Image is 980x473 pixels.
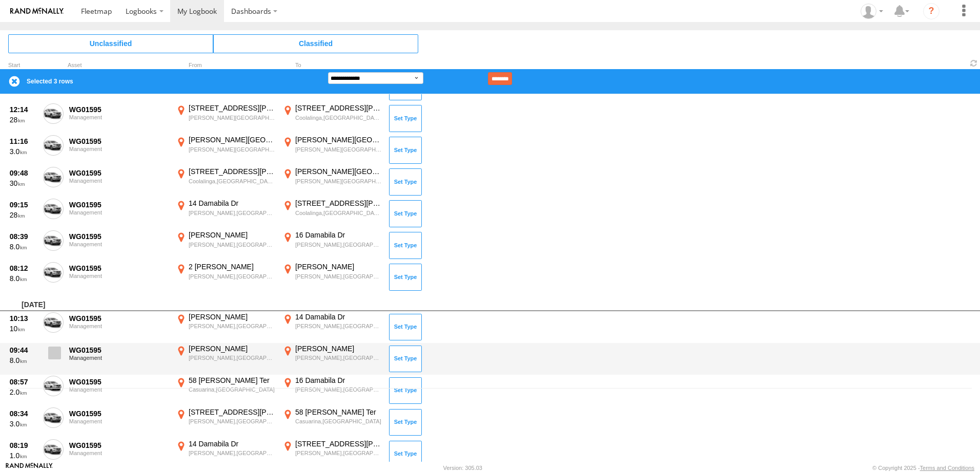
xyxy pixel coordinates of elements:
div: [PERSON_NAME] [189,344,275,353]
div: 09:44 [10,346,37,355]
div: Management [69,273,169,279]
div: WG01595 [69,441,169,450]
div: [PERSON_NAME],[GEOGRAPHIC_DATA] [189,241,275,248]
label: Click to View Event Location [281,262,383,292]
button: Click to Set [389,314,422,340]
label: Click to View Event Location [281,167,383,197]
div: 1.0 [10,451,37,460]
button: Click to Set [389,105,422,132]
label: Click to View Event Location [174,135,277,165]
div: WG01595 [69,105,169,114]
div: 14 Damabila Dr [189,439,275,448]
div: Asset [68,63,170,68]
label: Click to View Event Location [174,167,277,197]
div: 14 Damabila Dr [295,312,382,321]
div: Management [69,355,169,361]
div: 28 [10,210,37,220]
label: Click to View Event Location [174,103,277,133]
div: 09:15 [10,200,37,209]
label: Click to View Event Location [174,199,277,228]
div: Coolalinga,[GEOGRAPHIC_DATA] [295,209,382,217]
i: ? [923,3,940,19]
div: [PERSON_NAME][GEOGRAPHIC_DATA],[GEOGRAPHIC_DATA] [295,178,382,185]
div: Management [69,418,169,424]
label: Click to View Event Location [281,376,383,405]
div: Management [69,323,169,329]
div: WG01595 [69,200,169,209]
div: 58 [PERSON_NAME] Ter [295,407,382,417]
div: 3.0 [10,147,37,156]
a: Terms and Conditions [920,465,974,471]
div: WG01595 [69,409,169,418]
div: WG01595 [69,314,169,323]
label: Click to View Event Location [174,376,277,405]
div: 08:34 [10,409,37,418]
span: Refresh [968,58,980,68]
div: Management [69,386,169,393]
div: 14 Damabila Dr [189,199,275,208]
div: WG01595 [69,346,169,355]
button: Click to Set [389,168,422,195]
div: 16 Damabila Dr [295,376,382,385]
div: [PERSON_NAME] [189,230,275,240]
div: 12:14 [10,105,37,114]
label: Click to View Event Location [281,407,383,437]
div: Management [69,146,169,152]
div: WG01595 [69,168,169,178]
div: Version: 305.03 [443,465,482,471]
div: [PERSON_NAME][GEOGRAPHIC_DATA] [189,135,275,144]
div: [PERSON_NAME][GEOGRAPHIC_DATA] [295,167,382,176]
label: Clear Selection [8,75,21,88]
div: 16 Damabila Dr [295,230,382,240]
div: [STREET_ADDRESS][PERSON_NAME] [295,199,382,208]
div: [PERSON_NAME][GEOGRAPHIC_DATA],[GEOGRAPHIC_DATA] [189,146,275,153]
div: 08:19 [10,441,37,450]
div: [PERSON_NAME],[GEOGRAPHIC_DATA] [295,322,382,330]
div: From [174,63,277,68]
div: WG01595 [69,232,169,241]
div: [STREET_ADDRESS][PERSON_NAME] [295,103,382,113]
label: Click to View Event Location [281,312,383,342]
div: Trevor Wilson [857,4,887,19]
label: Click to View Event Location [281,103,383,133]
button: Click to Set [389,377,422,404]
div: [PERSON_NAME] [295,344,382,353]
div: [PERSON_NAME],[GEOGRAPHIC_DATA] [295,354,382,361]
div: [PERSON_NAME],[GEOGRAPHIC_DATA] [189,322,275,330]
label: Click to View Event Location [281,439,383,469]
div: 58 [PERSON_NAME] Ter [189,376,275,385]
img: rand-logo.svg [10,8,64,15]
a: Visit our Website [6,463,53,473]
span: Click to view Classified Trips [213,34,418,53]
div: 3.0 [10,419,37,428]
div: [PERSON_NAME][GEOGRAPHIC_DATA],[GEOGRAPHIC_DATA] [295,146,382,153]
div: [PERSON_NAME] [189,312,275,321]
div: [PERSON_NAME],[GEOGRAPHIC_DATA] [295,241,382,248]
div: 28 [10,115,37,124]
button: Click to Set [389,409,422,436]
div: Casuarina,[GEOGRAPHIC_DATA] [295,418,382,425]
div: [PERSON_NAME][GEOGRAPHIC_DATA],[GEOGRAPHIC_DATA] [189,114,275,121]
button: Click to Set [389,264,422,290]
label: Click to View Event Location [281,199,383,228]
div: Management [69,241,169,247]
button: Click to Set [389,346,422,372]
label: Click to View Event Location [281,230,383,260]
div: Management [69,114,169,120]
span: Click to view Unclassified Trips [8,34,213,53]
label: Click to View Event Location [281,344,383,374]
div: 2 [PERSON_NAME] [189,262,275,271]
div: [PERSON_NAME],[GEOGRAPHIC_DATA] [295,449,382,457]
div: [STREET_ADDRESS][PERSON_NAME] [189,167,275,176]
div: Casuarina,[GEOGRAPHIC_DATA] [189,386,275,393]
div: WG01595 [69,137,169,146]
label: Click to View Event Location [174,262,277,292]
div: [STREET_ADDRESS][PERSON_NAME] [295,439,382,448]
div: 8.0 [10,274,37,283]
label: Click to View Event Location [174,407,277,437]
div: [STREET_ADDRESS][PERSON_NAME] [189,407,275,417]
div: 08:39 [10,232,37,241]
div: 30 [10,179,37,188]
div: [PERSON_NAME],[GEOGRAPHIC_DATA] [189,209,275,217]
button: Click to Set [389,232,422,259]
